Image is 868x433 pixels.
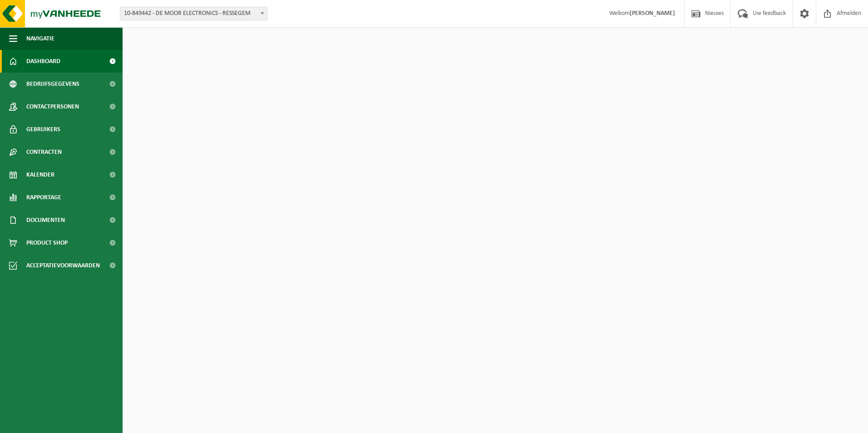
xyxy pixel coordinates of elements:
span: Navigatie [26,27,54,50]
span: Gebruikers [26,118,60,141]
span: Acceptatievoorwaarden [26,254,100,277]
span: Rapportage [26,186,61,209]
span: 10-849442 - DE MOOR ELECTRONICS - RESSEGEM [120,7,267,20]
span: Contracten [26,141,62,163]
span: Bedrijfsgegevens [26,73,79,95]
span: Documenten [26,209,65,231]
span: Product Shop [26,231,68,254]
span: Dashboard [26,50,60,73]
span: Kalender [26,163,54,186]
span: 10-849442 - DE MOOR ELECTRONICS - RESSEGEM [120,7,267,20]
span: Contactpersonen [26,95,79,118]
strong: [PERSON_NAME] [630,10,675,17]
